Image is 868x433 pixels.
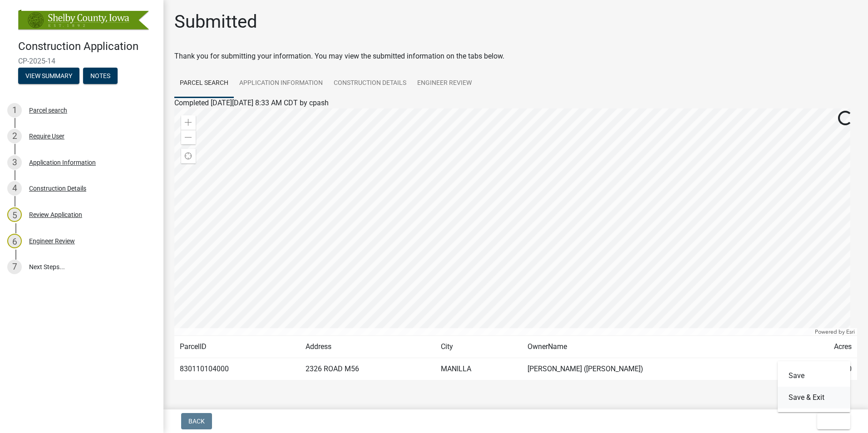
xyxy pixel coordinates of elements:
div: 3 [7,155,22,170]
span: Completed [DATE][DATE] 8:33 AM CDT by cpash [174,98,329,107]
div: 4 [7,181,22,196]
wm-modal-confirm: Notes [83,73,118,80]
td: 2326 ROAD M56 [300,358,435,380]
div: 2 [7,129,22,143]
div: Zoom in [181,115,196,130]
td: 830110104000 [174,358,300,380]
button: Exit [817,413,850,429]
div: Review Application [29,212,82,218]
a: Construction Details [328,69,412,98]
a: Application Information [234,69,328,98]
div: Powered by [813,328,857,335]
div: Require User [29,133,64,139]
span: Back [188,418,205,425]
a: Engineer Review [412,69,477,98]
div: Engineer Review [29,238,75,244]
td: Acres [788,336,857,358]
td: 38.790 [788,358,857,380]
img: Shelby County, Iowa [18,10,149,30]
span: CP-2025-14 [18,57,145,65]
button: Save & Exit [778,387,850,408]
div: Parcel search [29,107,67,113]
span: Exit [824,418,838,425]
button: Back [181,413,212,429]
h1: Submitted [174,11,257,33]
div: 7 [7,260,22,274]
div: Application Information [29,159,96,166]
button: Save [778,365,850,387]
td: OwnerName [522,336,788,358]
div: Zoom out [181,130,196,144]
td: MANILLA [435,358,522,380]
div: Exit [778,361,850,412]
button: View Summary [18,68,79,84]
h4: Construction Application [18,40,156,53]
td: City [435,336,522,358]
td: Address [300,336,435,358]
td: ParcelID [174,336,300,358]
div: Find my location [181,149,196,163]
div: Thank you for submitting your information. You may view the submitted information on the tabs below. [174,51,857,62]
div: Construction Details [29,185,86,192]
td: [PERSON_NAME] ([PERSON_NAME]) [522,358,788,380]
div: 5 [7,207,22,222]
wm-modal-confirm: Summary [18,73,79,80]
a: Parcel search [174,69,234,98]
a: Esri [846,329,855,335]
button: Notes [83,68,118,84]
div: 1 [7,103,22,118]
div: 6 [7,234,22,248]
